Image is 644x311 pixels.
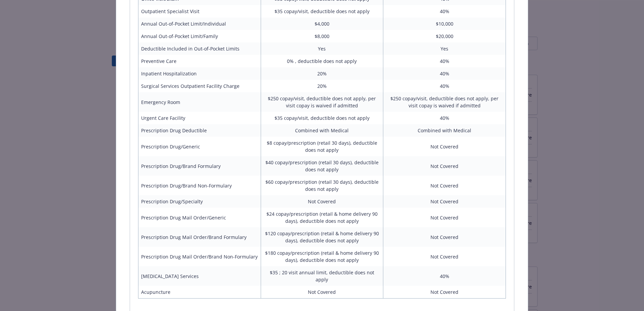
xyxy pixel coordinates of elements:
[383,176,506,195] td: Not Covered
[261,195,383,208] td: Not Covered
[138,266,261,286] td: [MEDICAL_DATA] Services
[383,42,506,55] td: Yes
[383,124,506,137] td: Combined with Medical
[138,30,261,42] td: Annual Out-of-Pocket Limit/Family
[383,112,506,124] td: 40%
[261,286,383,299] td: Not Covered
[261,266,383,286] td: $35 ; 20 visit annual limit, deductible does not apply
[261,227,383,247] td: $120 copay/prescription (retail & home delivery 90 days), deductible does not apply
[261,18,383,30] td: $4,000
[383,67,506,80] td: 40%
[383,30,506,42] td: $20,000
[383,208,506,227] td: Not Covered
[383,227,506,247] td: Not Covered
[383,195,506,208] td: Not Covered
[383,156,506,176] td: Not Covered
[383,55,506,67] td: 40%
[138,137,261,156] td: Prescription Drug/Generic
[261,176,383,195] td: $60 copay/prescription (retail 30 days), deductible does not apply
[261,124,383,137] td: Combined with Medical
[383,80,506,92] td: 40%
[261,137,383,156] td: $8 copay/prescription (retail 30 days), deductible does not apply
[383,247,506,266] td: Not Covered
[261,247,383,266] td: $180 copay/prescription (retail & home delivery 90 days), deductible does not apply
[138,55,261,67] td: Preventive Care
[138,124,261,137] td: Prescription Drug Deductible
[261,55,383,67] td: 0% , deductible does not apply
[383,18,506,30] td: $10,000
[138,195,261,208] td: Prescription Drug/Specialty
[261,92,383,112] td: $250 copay/visit, deductible does not apply, per visit copay is waived if admitted
[261,112,383,124] td: $35 copay/visit, deductible does not apply
[138,156,261,176] td: Prescription Drug/Brand Formulary
[138,227,261,247] td: Prescription Drug Mail Order/Brand Formulary
[138,18,261,30] td: Annual Out-of-Pocket Limit/Individual
[261,156,383,176] td: $40 copay/prescription (retail 30 days), deductible does not apply
[138,80,261,92] td: Surgical Services Outpatient Facility Charge
[261,80,383,92] td: 20%
[138,42,261,55] td: Deductible Included in Out-of-Pocket Limits
[138,112,261,124] td: Urgent Care Facility
[261,67,383,80] td: 20%
[261,42,383,55] td: Yes
[138,176,261,195] td: Prescription Drug/Brand Non-Formulary
[261,208,383,227] td: $24 copay/prescription (retail & home delivery 90 days), deductible does not apply
[261,5,383,18] td: $35 copay/visit, deductible does not apply
[138,286,261,299] td: Acupuncture
[383,137,506,156] td: Not Covered
[138,5,261,18] td: Outpatient Specialist Visit
[383,286,506,299] td: Not Covered
[383,5,506,18] td: 40%
[138,67,261,80] td: Inpatient Hospitalization
[138,208,261,227] td: Prescription Drug Mail Order/Generic
[138,247,261,266] td: Prescription Drug Mail Order/Brand Non-Formulary
[261,30,383,42] td: $8,000
[138,92,261,112] td: Emergency Room
[383,266,506,286] td: 40%
[383,92,506,112] td: $250 copay/visit, deductible does not apply, per visit copay is waived if admitted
